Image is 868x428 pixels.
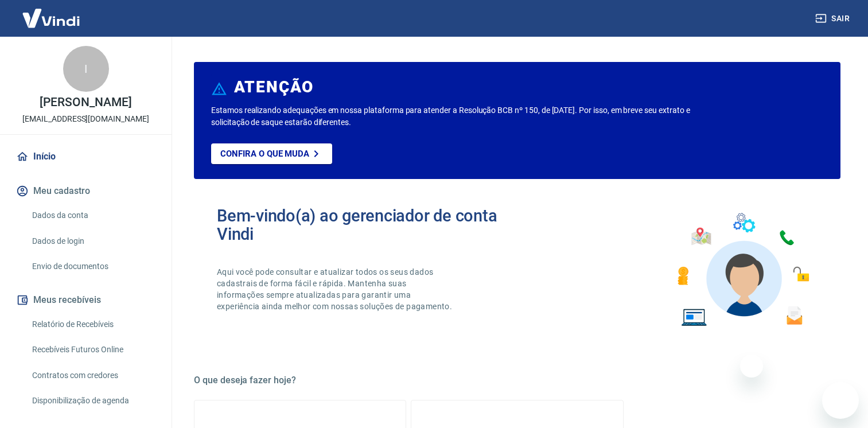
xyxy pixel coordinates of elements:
[28,389,158,413] a: Disponibilização de agenda
[28,204,158,227] a: Dados da conta
[22,113,149,125] p: [EMAIL_ADDRESS][DOMAIN_NAME]
[28,313,158,336] a: Relatório de Recebíveis
[14,178,158,204] button: Meu cadastro
[28,229,158,253] a: Dados de login
[14,287,158,313] button: Meus recebíveis
[667,207,818,333] img: Imagem de um avatar masculino com diversos icones exemplificando as funcionalidades do gerenciado...
[217,207,517,243] h2: Bem-vindo(a) ao gerenciador de conta Vindi
[211,143,332,164] a: Confira o que muda
[28,364,158,387] a: Contratos com credores
[14,1,88,36] img: Vindi
[14,144,158,169] a: Início
[813,8,854,29] button: Sair
[740,355,763,378] iframe: Fechar mensagem
[220,149,309,159] p: Confira o que muda
[40,96,131,108] p: [PERSON_NAME]
[63,46,109,92] div: I
[822,382,859,419] iframe: Botão para abrir a janela de mensagens
[28,255,158,278] a: Envio de documentos
[28,338,158,361] a: Recebíveis Futuros Online
[217,266,454,312] p: Aqui você pode consultar e atualizar todos os seus dados cadastrais de forma fácil e rápida. Mant...
[194,375,840,386] h5: O que deseja fazer hoje?
[234,81,314,93] h6: ATENÇÃO
[211,104,701,129] p: Estamos realizando adequações em nossa plataforma para atender a Resolução BCB nº 150, de [DATE]....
